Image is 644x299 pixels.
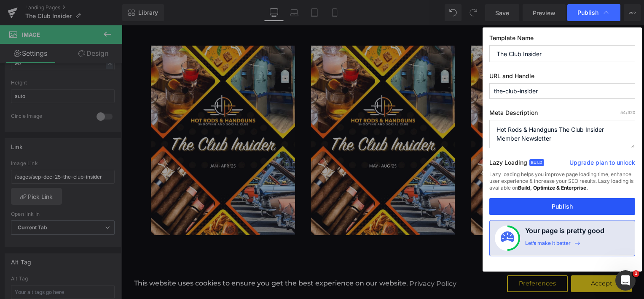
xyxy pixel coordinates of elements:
h4: Your page is pretty good [525,226,604,240]
label: Meta Description [489,109,635,120]
button: Publish [489,198,635,215]
span: Publish [577,9,598,16]
label: URL and Handle [489,72,635,83]
a: Privacy Policy (opens in a new tab) [286,253,336,264]
iframe: Intercom live chat [615,270,636,291]
span: Build [529,159,544,166]
button: Preferences [385,250,446,267]
a: Upgrade plan to unlock [569,158,635,170]
span: This website uses cookies to ensure you get the best experience on our website. [12,254,286,262]
span: /320 [620,110,635,115]
textarea: Hot Rods & Handguns The Club Insider Member Newsletter [489,120,635,148]
span: 1 [633,270,639,277]
div: Let’s make it better [525,240,571,251]
label: Template Name [489,34,635,45]
span: 54 [620,110,626,115]
strong: Build, Optimize & Enterprise. [518,185,588,191]
button: Accept [449,250,510,267]
label: Lazy Loading [489,157,527,171]
div: Lazy loading helps you improve page loading time, enhance user experience & increase your SEO res... [489,171,635,198]
img: onboarding-status.svg [501,231,514,245]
